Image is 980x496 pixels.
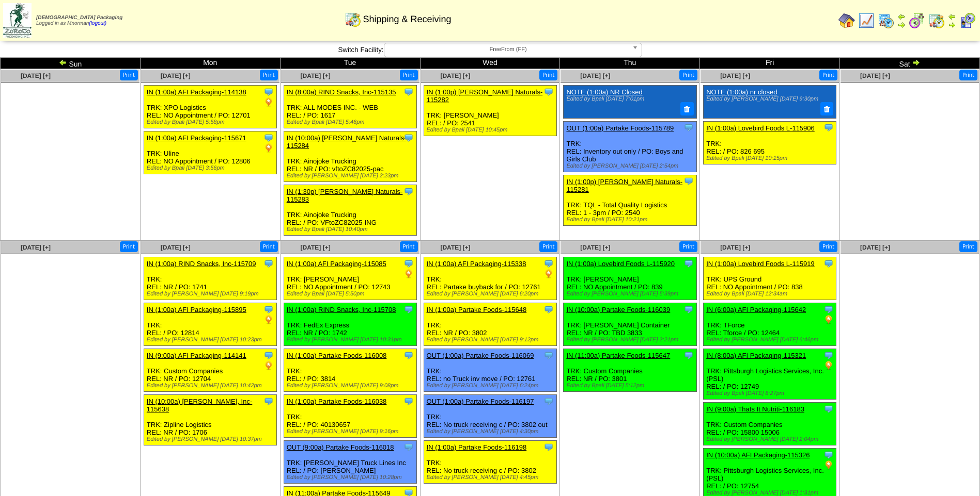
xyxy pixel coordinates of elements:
[704,349,836,400] div: TRK: Pittsburgh Logistics Services, Inc. (PSL) REL: / PO: 12749
[287,260,386,268] a: IN (1:00a) AFI Packaging-115085
[280,58,420,69] td: Tue
[683,122,694,133] img: Tooltip
[566,124,674,132] a: OUT (1:00a) Partake Foods-115789
[263,396,274,406] img: Tooltip
[706,306,806,313] a: IN (6:00a) AFI Packaging-115642
[543,258,554,269] img: Tooltip
[284,86,416,128] div: TRK: ALL MODES INC. - WEB REL: / PO: 1617
[566,217,696,223] div: Edited by Bpali [DATE] 10:21pm
[720,72,750,79] span: [DATE] [+]
[427,443,527,451] a: IN (1:00a) Partake Foods-116198
[403,133,414,143] img: Tooltip
[403,442,414,452] img: Tooltip
[909,12,925,29] img: calendarblend.gif
[440,244,470,251] a: [DATE] [+]
[840,58,980,69] td: Sat
[287,428,416,435] div: Edited by [PERSON_NAME] [DATE] 9:16pm
[823,404,834,414] img: Tooltip
[345,11,361,27] img: calendarinout.gif
[823,350,834,360] img: Tooltip
[287,337,416,343] div: Edited by [PERSON_NAME] [DATE] 10:31pm
[287,188,403,203] a: IN (1:30p) [PERSON_NAME] Naturals-115283
[120,70,138,80] button: Print
[704,121,836,164] div: TRK: REL: / PO: 826 695
[823,360,834,371] img: PO
[287,474,416,481] div: Edited by [PERSON_NAME] [DATE] 10:28pm
[823,460,834,470] img: PO
[147,352,246,359] a: IN (9:00a) AFI Packaging-114141
[284,395,416,438] div: TRK: REL: / PO: 40130657
[566,88,642,96] a: NOTE (1:00a) NR Closed
[147,88,246,96] a: IN (1:00a) AFI Packaging-114138
[566,306,670,313] a: IN (10:00a) Partake Foods-116039
[301,72,331,79] a: [DATE] [+]
[860,72,890,79] span: [DATE] [+]
[287,443,394,451] a: OUT (9:00a) Partake Foods-116018
[287,291,416,297] div: Edited by Bpali [DATE] 5:50pm
[263,87,274,97] img: Tooltip
[706,405,804,413] a: IN (9:00a) Thats It Nutriti-116183
[566,383,696,389] div: Edited by Bpali [DATE] 5:12pm
[683,176,694,186] img: Tooltip
[838,12,855,29] img: home.gif
[424,257,556,300] div: TRK: REL: Partake buyback for / PO: 12761
[388,43,628,56] span: FreeFrom (FF)
[706,337,836,343] div: Edited by [PERSON_NAME] [DATE] 6:46pm
[858,12,875,29] img: line_graph.gif
[566,260,675,268] a: IN (1:00a) Lovebird Foods L-115920
[144,86,276,128] div: TRK: XPO Logistics REL: NO Appointment / PO: 12701
[706,490,836,496] div: Edited by [PERSON_NAME] [DATE] 1:31pm
[683,350,694,360] img: Tooltip
[679,241,697,252] button: Print
[147,436,276,442] div: Edited by [PERSON_NAME] [DATE] 10:37pm
[284,131,416,182] div: TRK: Ainojoke Trucking REL: NR / PO: vftoZC82025-pac
[823,258,834,269] img: Tooltip
[539,70,557,80] button: Print
[706,124,815,132] a: IN (1:00a) Lovebird Foods L-115906
[564,349,696,392] div: TRK: Custom Companies REL: NR / PO: 3801
[819,241,837,252] button: Print
[147,398,252,413] a: IN (10:00a) [PERSON_NAME], Inc-115638
[928,12,945,29] img: calendarinout.gif
[161,244,191,251] span: [DATE] [+]
[823,450,834,460] img: Tooltip
[147,291,276,297] div: Edited by [PERSON_NAME] [DATE] 9:19pm
[427,398,534,405] a: OUT (1:00a) Partake Foods-116197
[263,350,274,360] img: Tooltip
[820,102,834,115] button: Delete Note
[706,260,815,268] a: IN (1:00a) Lovebird Foods L-115919
[860,244,890,251] a: [DATE] [+]
[543,87,554,97] img: Tooltip
[427,260,526,268] a: IN (1:00a) AFI Packaging-115338
[704,257,836,300] div: TRK: UPS Ground REL: NO Appointment / PO: 838
[427,474,556,481] div: Edited by [PERSON_NAME] [DATE] 4:45pm
[36,15,122,21] span: [DEMOGRAPHIC_DATA] Packaging
[263,258,274,269] img: Tooltip
[566,178,682,193] a: IN (1:00p) [PERSON_NAME] Naturals-115281
[427,88,543,104] a: IN (1:00p) [PERSON_NAME] Naturals-115282
[440,72,470,79] span: [DATE] [+]
[144,257,276,300] div: TRK: REL: NR / PO: 1741
[706,390,836,396] div: Edited by Bpali [DATE] 8:27pm
[284,257,416,300] div: TRK: [PERSON_NAME] REL: NO Appointment / PO: 12743
[819,70,837,80] button: Print
[89,21,106,26] a: (logout)
[683,304,694,315] img: Tooltip
[680,102,694,115] button: Delete Note
[147,134,246,142] a: IN (1:00a) AFI Packaging-115671
[878,12,894,29] img: calendarprod.gif
[1,58,141,69] td: Sun
[263,315,274,325] img: PO
[706,155,836,161] div: Edited by Bpali [DATE] 10:15pm
[147,119,276,125] div: Edited by Bpali [DATE] 5:58pm
[683,258,694,269] img: Tooltip
[580,72,610,79] a: [DATE] [+]
[580,244,610,251] a: [DATE] [+]
[959,70,977,80] button: Print
[543,269,554,279] img: PO
[403,350,414,360] img: Tooltip
[424,441,556,484] div: TRK: REL: No truck receiving c / PO: 3802
[566,337,696,343] div: Edited by [PERSON_NAME] [DATE] 2:21pm
[427,127,556,133] div: Edited by Bpali [DATE] 10:45pm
